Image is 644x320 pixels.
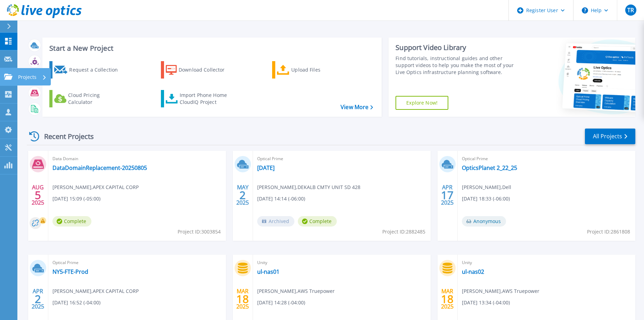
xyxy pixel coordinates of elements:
div: Find tutorials, instructional guides and other support videos to help you make the most of your L... [396,55,521,76]
span: [PERSON_NAME] , AWS Truepower [257,287,335,295]
span: [DATE] 15:09 (-05:00) [52,195,100,203]
div: Request a Collection [69,63,125,77]
a: ul-nas01 [257,268,279,275]
p: Projects [18,68,36,86]
span: Optical Prime [52,259,222,266]
div: MAR 2025 [441,286,454,312]
a: All Projects [585,129,635,144]
a: OpticsPlanet 2_22_25 [462,164,517,171]
span: Data Domain [52,155,222,163]
span: Project ID: 3003854 [178,228,221,236]
span: 18 [441,296,454,302]
a: Upload Files [272,61,350,79]
div: Cloud Pricing Calculator [68,92,124,106]
span: Unity [257,259,426,266]
span: Archived [257,216,294,227]
span: 18 [236,296,249,302]
span: Complete [52,216,91,227]
span: Optical Prime [257,155,426,163]
span: Complete [298,216,337,227]
a: DataDomainReplacement-20250805 [52,164,147,171]
a: View More [341,104,373,110]
span: Unity [462,259,631,266]
a: Cloud Pricing Calculator [49,90,127,107]
span: 5 [35,192,41,198]
a: Download Collector [161,61,238,79]
a: Explore Now! [396,96,448,110]
span: [PERSON_NAME] , Dell [462,183,511,191]
span: Optical Prime [462,155,631,163]
span: [DATE] 14:14 (-06:00) [257,195,305,203]
a: [DATE] [257,164,275,171]
div: APR 2025 [441,182,454,208]
a: Request a Collection [49,61,127,79]
span: [PERSON_NAME] , DEKALB CMTY UNIT SD 428 [257,183,360,191]
div: Recent Projects [27,128,103,145]
span: 2 [239,192,246,198]
span: TR [627,7,634,13]
span: [DATE] 18:33 (-06:00) [462,195,510,203]
div: Import Phone Home CloudIQ Project [180,92,234,106]
div: APR 2025 [31,286,44,312]
span: [PERSON_NAME] , AWS Truepower [462,287,539,295]
div: Download Collector [179,63,234,77]
span: 2 [35,296,41,302]
a: NY5-FTE-Prod [52,268,88,275]
h3: Start a New Project [49,44,373,52]
div: MAY 2025 [236,182,249,208]
span: Anonymous [462,216,506,227]
a: ul-nas02 [462,268,484,275]
span: [DATE] 16:52 (-04:00) [52,299,100,306]
div: MAR 2025 [236,286,249,312]
span: [DATE] 14:28 (-04:00) [257,299,305,306]
span: Project ID: 2882485 [382,228,425,236]
span: [PERSON_NAME] , APEX CAPITAL CORP [52,287,139,295]
span: [PERSON_NAME] , APEX CAPITAL CORP [52,183,139,191]
span: [DATE] 13:34 (-04:00) [462,299,510,306]
span: Project ID: 2861808 [587,228,630,236]
span: 17 [441,192,454,198]
div: Support Video Library [396,43,521,52]
div: Upload Files [291,63,347,77]
div: AUG 2025 [31,182,44,208]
